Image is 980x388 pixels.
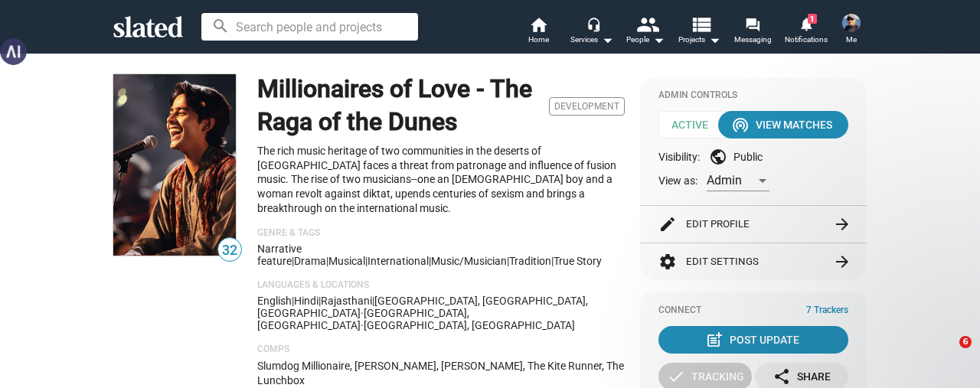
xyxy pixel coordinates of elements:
span: true story [554,255,602,267]
span: · [361,307,364,319]
span: Admin [707,173,742,187]
span: international [367,255,429,267]
span: | [551,255,554,267]
span: Active [658,111,732,139]
h1: Millionaires of Love - The Raga of the Dunes [257,73,543,138]
input: Search people and projects [201,13,418,41]
p: Comps [257,344,625,356]
mat-icon: view_list [690,13,712,35]
span: | [372,295,374,307]
button: People [619,15,672,49]
mat-icon: arrow_drop_down [649,31,668,49]
span: music/musician [431,255,507,267]
div: Admin Controls [658,90,848,102]
span: [GEOGRAPHIC_DATA], [GEOGRAPHIC_DATA] [364,319,575,331]
mat-icon: arrow_forward [833,215,851,233]
span: | [326,255,328,267]
mat-icon: arrow_drop_down [705,31,724,49]
span: 1 [808,14,817,24]
span: 32 [218,240,241,261]
div: Connect [658,305,848,317]
span: | [429,255,431,267]
span: | [292,255,294,267]
span: tradition [509,255,551,267]
span: [GEOGRAPHIC_DATA], [GEOGRAPHIC_DATA], [GEOGRAPHIC_DATA] [257,295,588,319]
button: Edit Profile [658,206,848,243]
span: Notifications [785,31,828,49]
button: Services [565,15,619,49]
span: Home [528,31,549,49]
p: Slumdog Millionaire, [PERSON_NAME], [PERSON_NAME], The Kite Runner, The Lunchbox [257,359,625,387]
mat-icon: people [636,13,658,35]
span: 6 [959,336,972,348]
mat-icon: notifications [799,16,813,31]
button: View Matches [718,111,848,139]
span: | [292,295,294,307]
div: Visibility: Public [658,148,848,166]
span: Projects [678,31,720,49]
span: | [507,255,509,267]
span: · [361,319,364,331]
div: People [626,31,665,49]
span: Me [846,31,857,49]
iframe: Intercom live chat [928,336,965,373]
p: Genre & Tags [257,227,625,240]
span: View as: [658,174,697,188]
mat-icon: arrow_drop_down [598,31,616,49]
mat-icon: check [667,367,685,386]
span: Development [549,97,625,116]
img: Millionaires of Love - The Raga of the Dunes [113,74,236,256]
p: The rich music heritage of two communities in the deserts of [GEOGRAPHIC_DATA] faces a threat fro... [257,144,625,215]
mat-icon: settings [658,253,677,271]
span: | [318,295,321,307]
span: Drama [294,255,326,267]
p: Languages & Locations [257,279,625,292]
mat-icon: home [529,15,547,34]
span: Musical [328,255,365,267]
span: Rajasthani [321,295,372,307]
a: 1Notifications [779,15,833,49]
mat-icon: public [709,148,727,166]
span: | [365,255,367,267]
span: Narrative feature [257,243,302,267]
span: Hindi [294,295,318,307]
img: Mukesh 'Divyang' Parikh [842,14,861,32]
div: Services [570,31,613,49]
div: View Matches [734,111,832,139]
mat-icon: edit [658,215,677,233]
span: English [257,295,292,307]
button: Mukesh 'Divyang' ParikhMe [833,11,870,51]
a: Home [511,15,565,49]
mat-icon: wifi_tethering [731,116,750,134]
mat-icon: share [773,367,791,386]
button: Edit Settings [658,243,848,280]
mat-icon: headset_mic [586,17,600,31]
button: Projects [672,15,726,49]
button: Post Update [658,326,848,354]
span: Messaging [734,31,772,49]
span: [GEOGRAPHIC_DATA], [GEOGRAPHIC_DATA] [257,307,469,331]
a: Messaging [726,15,779,49]
mat-icon: forum [745,17,759,31]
